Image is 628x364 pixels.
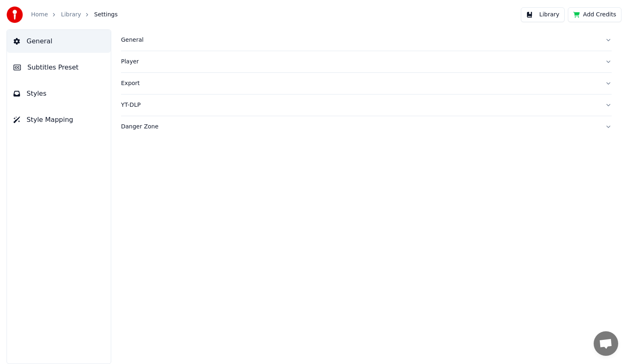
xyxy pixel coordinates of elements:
[31,11,118,19] nav: breadcrumb
[121,29,612,51] button: General
[568,7,621,22] button: Add Credits
[121,116,612,137] button: Danger Zone
[521,7,565,22] button: Library
[7,108,111,131] button: Style Mapping
[27,115,73,125] span: Style Mapping
[7,7,23,23] img: youka
[121,123,599,131] div: Danger Zone
[7,82,111,105] button: Styles
[31,11,48,19] a: Home
[121,36,599,44] div: General
[121,94,612,116] button: YT-DLP
[27,89,47,99] span: Styles
[27,36,52,46] span: General
[594,331,618,356] div: Open chat
[121,79,599,88] div: Export
[94,11,117,19] span: Settings
[121,73,612,94] button: Export
[61,11,81,19] a: Library
[27,63,78,72] span: Subtitles Preset
[121,58,599,66] div: Player
[121,101,599,109] div: YT-DLP
[7,30,111,53] button: General
[7,56,111,79] button: Subtitles Preset
[121,51,612,72] button: Player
